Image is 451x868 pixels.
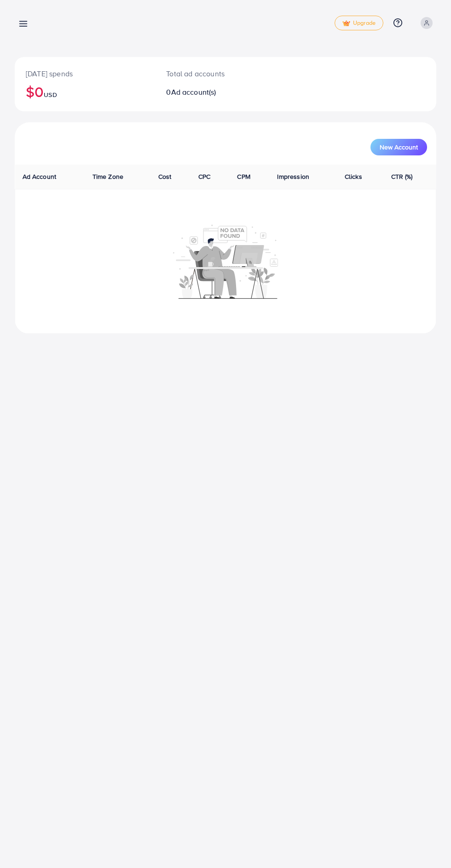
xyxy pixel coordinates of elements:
[26,68,144,79] p: [DATE] spends
[173,223,278,299] img: No account
[158,172,172,181] span: Cost
[277,172,309,181] span: Impression
[171,87,216,97] span: Ad account(s)
[342,20,376,27] span: Upgrade
[23,172,57,181] span: Ad Account
[44,90,57,99] span: USD
[342,20,350,27] img: tick
[93,172,123,181] span: Time Zone
[345,172,362,181] span: Clicks
[237,172,250,181] span: CPM
[198,172,210,181] span: CPC
[380,144,418,150] span: New Account
[391,172,413,181] span: CTR (%)
[166,88,249,97] h2: 0
[166,68,249,79] p: Total ad accounts
[370,139,427,155] button: New Account
[26,83,144,100] h2: $0
[335,16,383,30] a: tickUpgrade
